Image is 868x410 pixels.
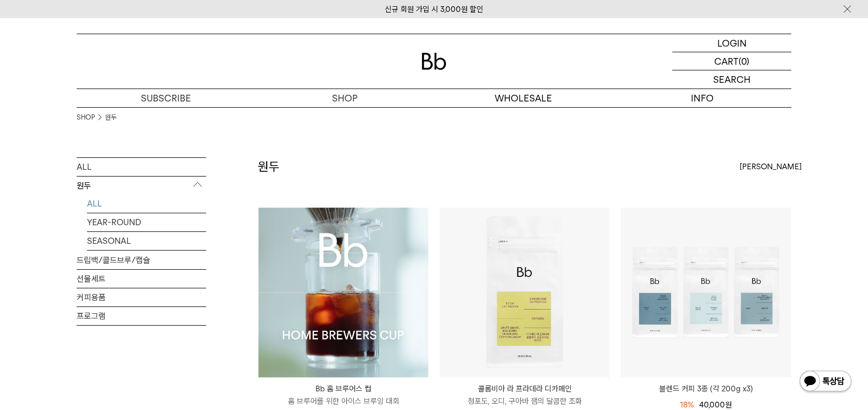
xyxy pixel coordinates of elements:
[87,213,206,231] a: YEAR-ROUND
[717,34,747,52] p: LOGIN
[258,383,428,395] p: Bb 홈 브루어스 컵
[77,112,95,123] a: SHOP
[740,160,802,173] span: [PERSON_NAME]
[385,5,483,14] a: 신규 회원 가입 시 3,000원 할인
[799,370,852,394] img: 카카오톡 채널 1:1 채팅 버튼
[739,52,749,70] p: (0)
[77,89,255,107] a: SUBSCRIBE
[672,34,791,52] a: LOGIN
[440,383,610,407] a: 콜롬비아 라 프라데라 디카페인 청포도, 오디, 구아바 잼의 달콤한 조화
[713,70,750,89] p: SEARCH
[621,383,791,395] a: 블렌드 커피 3종 (각 200g x3)
[77,270,206,288] a: 선물세트
[255,89,434,107] a: SHOP
[714,52,739,70] p: CART
[725,400,732,409] span: 원
[258,158,280,175] h2: 원두
[77,307,206,325] a: 프로그램
[621,208,791,377] img: 블렌드 커피 3종 (각 200g x3)
[422,53,446,70] img: 로고
[77,177,206,195] p: 원두
[440,208,610,377] img: 콜롬비아 라 프라데라 디카페인
[77,251,206,269] a: 드립백/콜드브루/캡슐
[440,395,610,407] p: 청포도, 오디, 구아바 잼의 달콤한 조화
[77,288,206,306] a: 커피용품
[258,208,428,377] img: Bb 홈 브루어스 컵
[434,89,613,107] p: WHOLESALE
[672,52,791,70] a: CART (0)
[87,195,206,213] a: ALL
[613,89,791,107] p: INFO
[87,232,206,250] a: SEASONAL
[440,383,610,395] p: 콜롬비아 라 프라데라 디카페인
[105,112,117,123] a: 원두
[699,400,732,409] span: 40,000
[77,158,206,176] a: ALL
